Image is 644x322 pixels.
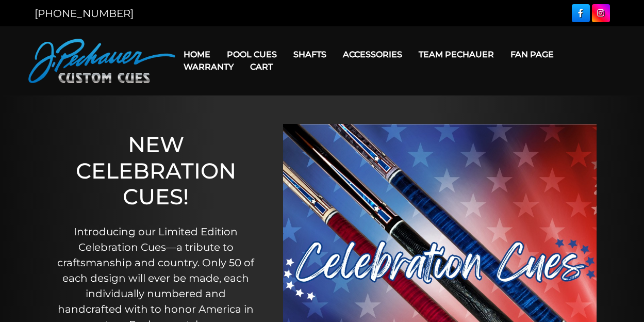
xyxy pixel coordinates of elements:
[54,132,258,210] h1: NEW CELEBRATION CUES!
[502,41,562,68] a: Fan Page
[28,39,175,83] img: Pechauer Custom Cues
[410,41,502,68] a: Team Pechauer
[242,54,281,80] a: Cart
[285,41,335,68] a: Shafts
[335,41,410,68] a: Accessories
[175,54,242,80] a: Warranty
[175,41,219,68] a: Home
[219,41,285,68] a: Pool Cues
[35,7,134,20] a: [PHONE_NUMBER]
